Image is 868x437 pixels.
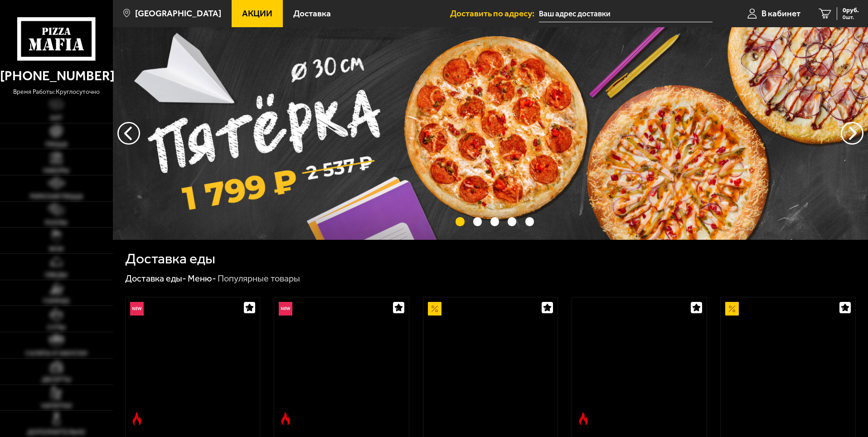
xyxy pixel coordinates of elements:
span: Хит [50,115,63,121]
button: точки переключения [490,217,499,226]
button: точки переключения [508,217,516,226]
span: Наборы [43,167,69,174]
input: Ваш адрес доставки [539,5,713,22]
span: Супы [47,324,66,330]
a: Меню- [188,273,216,284]
span: Напитки [41,403,72,409]
img: Острое блюдо [279,412,292,426]
img: Новинка [130,302,144,316]
span: Доставка [293,9,331,18]
a: НовинкаОстрое блюдоРимская с креветками [126,297,260,430]
span: В кабинет [761,9,800,18]
span: Роллы [45,219,68,226]
button: точки переключения [525,217,534,226]
button: точки переключения [473,217,482,226]
a: АкционныйАль-Шам 25 см (тонкое тесто) [423,297,558,430]
button: следующий [117,122,140,145]
div: Популярные товары [218,273,300,285]
h1: Доставка еды [125,252,215,266]
span: Салаты и закуски [25,350,87,356]
button: предыдущий [841,122,863,145]
span: Пицца [45,141,68,147]
a: Острое блюдоБиф чили 25 см (толстое с сыром) [572,297,707,430]
img: Острое блюдо [577,412,590,426]
span: WOK [49,246,64,252]
span: 0 шт. [843,15,859,20]
span: Горячее [43,298,70,304]
span: Акции [242,9,272,18]
a: Доставка еды- [125,273,186,284]
span: 0 руб. [843,7,859,14]
span: Доставить по адресу: [450,9,539,18]
img: Акционный [428,302,441,316]
span: Десерты [42,376,71,383]
img: Новинка [279,302,292,316]
span: Дополнительно [27,429,85,435]
span: [GEOGRAPHIC_DATA] [135,9,221,18]
a: НовинкаОстрое блюдоРимская с мясным ассорти [274,297,409,430]
a: АкционныйПепперони 25 см (толстое с сыром) [721,297,855,430]
img: Акционный [725,302,739,316]
span: Обеды [45,272,68,278]
span: Римская пицца [30,193,83,199]
img: Острое блюдо [130,412,144,426]
button: точки переключения [456,217,464,226]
